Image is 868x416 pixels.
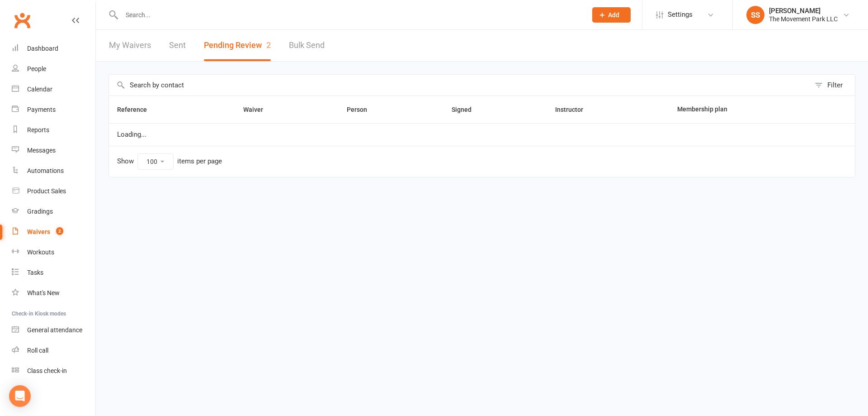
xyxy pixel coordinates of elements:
[27,147,56,154] div: Messages
[452,104,481,115] button: Signed
[12,181,95,201] a: Product Sales
[669,96,818,123] th: Membership plan
[668,5,693,25] span: Settings
[12,201,95,222] a: Gradings
[810,75,855,96] button: Filter
[12,161,95,181] a: Automations
[555,106,593,113] span: Instructor
[27,367,67,374] div: Class check-in
[746,6,764,24] div: SS
[12,222,95,242] a: Waivers 2
[243,104,273,115] button: Waiver
[12,79,95,100] a: Calendar
[27,126,49,134] div: Reports
[347,106,377,113] span: Person
[27,208,53,215] div: Gradings
[12,361,95,381] a: Class kiosk mode
[27,187,66,195] div: Product Sales
[12,340,95,361] a: Roll call
[12,140,95,161] a: Messages
[204,30,271,61] button: Pending Review2
[109,123,855,146] td: Loading...
[119,9,580,21] input: Search...
[27,45,58,52] div: Dashboard
[117,153,222,170] div: Show
[27,86,52,93] div: Calendar
[169,30,186,61] a: Sent
[117,106,157,113] span: Reference
[27,167,64,174] div: Automations
[12,283,95,303] a: What's New
[27,347,48,354] div: Roll call
[769,15,838,23] div: The Movement Park LLC
[289,30,325,61] a: Bulk Send
[12,100,95,120] a: Payments
[27,228,50,235] div: Waivers
[109,30,151,61] a: My Waivers
[27,269,43,276] div: Tasks
[27,106,56,113] div: Payments
[769,7,838,15] div: [PERSON_NAME]
[27,249,54,256] div: Workouts
[56,227,63,235] span: 2
[555,104,593,115] button: Instructor
[11,9,33,32] a: Clubworx
[243,106,273,113] span: Waiver
[608,11,619,19] span: Add
[827,80,843,91] div: Filter
[27,289,60,296] div: What's New
[266,40,271,50] span: 2
[347,104,377,115] button: Person
[592,7,631,23] button: Add
[27,65,46,72] div: People
[12,59,95,79] a: People
[12,38,95,59] a: Dashboard
[12,120,95,140] a: Reports
[12,320,95,340] a: General attendance kiosk mode
[109,75,810,96] input: Search by contact
[452,106,481,113] span: Signed
[117,104,157,115] button: Reference
[27,326,82,334] div: General attendance
[12,263,95,283] a: Tasks
[9,385,31,407] div: Open Intercom Messenger
[12,242,95,263] a: Workouts
[177,158,222,165] div: items per page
